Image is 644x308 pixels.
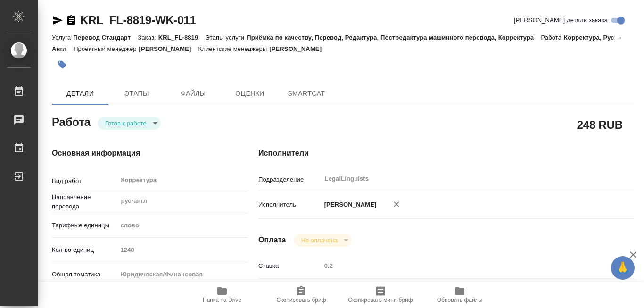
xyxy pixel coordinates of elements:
input: Пустое поле [117,243,248,257]
button: Обновить файлы [420,282,499,308]
h2: Работа [52,113,91,130]
input: Пустое поле [321,259,603,273]
p: Общая тематика [52,270,117,279]
p: Проектный менеджер [74,45,139,52]
p: Приёмка по качеству, Перевод, Редактура, Постредактура машинного перевода, Корректура [247,34,541,41]
div: Готов к работе [98,117,161,130]
p: Перевод Стандарт [73,34,138,41]
button: Скопировать мини-бриф [341,282,420,308]
span: SmartCat [284,88,329,100]
p: Направление перевода [52,192,117,211]
p: Тарифные единицы [52,221,117,230]
span: Скопировать мини-бриф [348,297,413,303]
p: Заказ: [138,34,158,41]
button: Скопировать ссылку для ЯМессенджера [52,15,63,26]
a: KRL_FL-8819-WK-011 [80,14,196,26]
button: Скопировать бриф [262,282,341,308]
p: Вид работ [52,176,117,186]
span: Этапы [114,88,159,100]
div: слово [117,217,248,233]
p: KRL_FL-8819 [158,34,206,41]
p: Этапы услуги [205,34,247,41]
button: 🙏 [611,256,635,280]
span: 🙏 [615,258,631,278]
h4: Основная информация [52,148,221,159]
p: Работа [541,34,564,41]
button: Скопировать ссылку [66,15,77,26]
div: Юридическая/Финансовая [117,266,248,283]
p: Подразделение [258,175,321,184]
h4: Оплата [258,234,286,246]
span: Папка на Drive [203,297,241,303]
span: Детали [58,88,103,100]
span: Скопировать бриф [276,297,326,303]
p: Клиентские менеджеры [198,45,270,52]
span: Файлы [171,88,216,100]
p: [PERSON_NAME] [321,200,377,209]
button: Папка на Drive [182,282,262,308]
span: Оценки [227,88,272,100]
button: Готов к работе [102,119,149,127]
p: Услуга [52,34,73,41]
p: Ставка [258,261,321,271]
button: Не оплачена [298,236,340,244]
p: Исполнитель [258,200,321,209]
p: [PERSON_NAME] [139,45,198,52]
h4: Исполнители [258,148,634,159]
button: Добавить тэг [52,54,73,75]
p: [PERSON_NAME] [269,45,329,52]
span: [PERSON_NAME] детали заказа [514,16,608,25]
div: Готов к работе [294,234,352,247]
span: Обновить файлы [437,297,483,303]
h2: 248 RUB [577,117,623,133]
p: Кол-во единиц [52,245,117,255]
button: Удалить исполнителя [386,194,407,215]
